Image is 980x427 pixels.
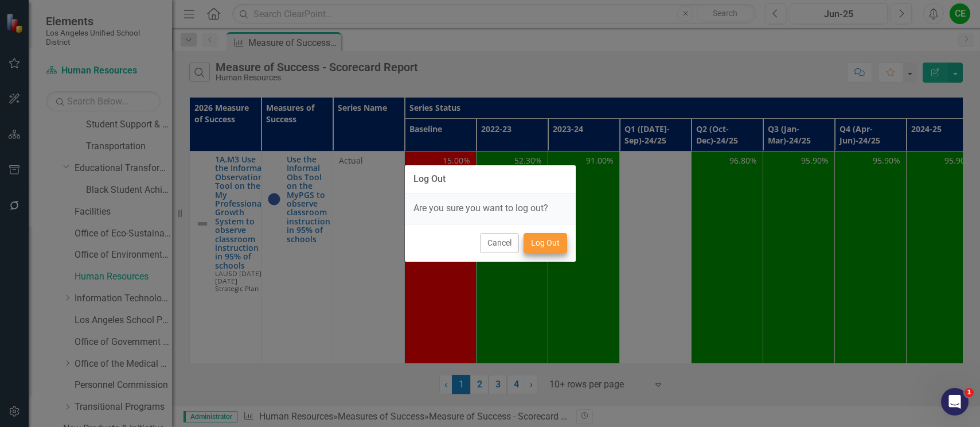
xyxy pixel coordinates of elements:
[413,203,548,214] span: Are you sure you want to log out?
[941,388,969,416] iframe: Intercom live chat
[413,174,446,184] div: Log Out
[480,233,519,253] button: Cancel
[965,388,974,397] span: 1
[524,233,567,253] button: Log Out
